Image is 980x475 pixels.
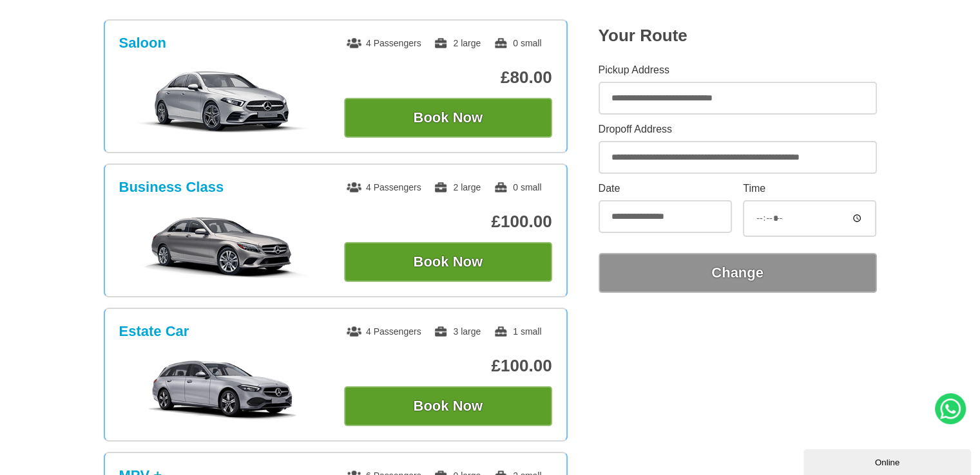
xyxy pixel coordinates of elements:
iframe: chat widget [803,447,974,475]
p: £100.00 [344,212,552,232]
h3: Saloon [119,35,166,51]
span: 4 Passengers [347,38,421,48]
button: Book Now [344,386,552,426]
span: 2 large [434,38,481,48]
span: 3 large [434,326,481,337]
span: 4 Passengers [347,182,421,192]
span: 4 Passengers [347,326,421,337]
span: 1 small [494,326,541,337]
h3: Business Class [119,179,224,196]
img: Saloon [126,70,320,134]
label: Date [599,183,732,194]
button: Book Now [344,98,552,138]
span: 0 small [494,38,541,48]
h3: Estate Car [119,323,189,340]
button: Book Now [344,242,552,282]
p: £80.00 [344,68,552,88]
p: £100.00 [344,356,552,376]
img: Business Class [126,214,320,278]
img: Estate Car [126,358,320,422]
span: 2 large [434,182,481,192]
label: Dropoff Address [599,124,877,135]
h2: Your Route [599,26,877,46]
label: Time [743,183,876,194]
span: 0 small [494,182,541,192]
button: Change [599,253,877,293]
label: Pickup Address [599,65,877,75]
